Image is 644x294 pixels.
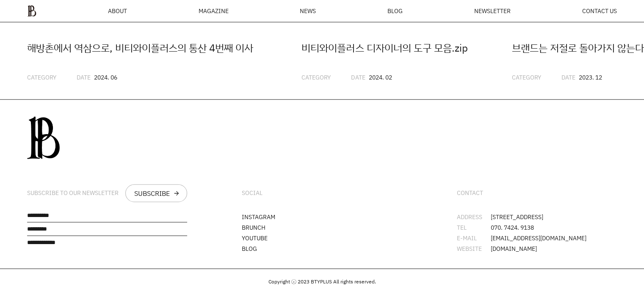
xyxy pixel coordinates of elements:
[94,73,117,81] span: 2024. 06
[491,235,586,241] span: [EMAIL_ADDRESS][DOMAIN_NAME]
[351,73,365,81] span: DATE
[242,245,257,253] a: BLOG
[134,190,170,197] div: SUBSCRIBE
[368,73,392,81] span: 2024. 02
[457,235,491,241] div: E-MAIL
[27,73,56,81] span: CATEGORY
[301,40,495,56] div: 비티와이플러스 디자이너의 도구 모음.zip
[582,8,617,14] a: CONTACT US
[242,190,263,197] div: SOCIAL
[512,73,541,81] span: CATEGORY
[491,246,537,252] span: [DOMAIN_NAME]
[242,213,275,221] a: INSTAGRAM
[27,40,285,56] div: 해방촌에서 역삼으로, 비티와이플러스의 통산 4번째 이사
[27,5,36,17] img: ba379d5522eb3.png
[457,190,483,197] div: CONTACT
[457,225,491,231] div: TEL
[457,214,617,220] li: [STREET_ADDRESS]
[387,8,403,14] a: BLOG
[457,214,491,220] div: ADDRESS
[173,190,180,197] div: arrow_forward
[579,73,602,81] span: 2023. 12
[27,190,119,197] div: SUBSCRIBE TO OUR NEWSLETTER
[77,73,91,81] span: DATE
[474,8,511,14] a: NEWSLETTER
[561,73,575,81] span: DATE
[27,117,60,159] img: 0afca24db3087.png
[242,223,265,231] a: BRUNCH
[301,73,331,81] span: CATEGORY
[491,225,534,231] span: 070. 7424. 9138
[300,8,316,14] a: NEWS
[242,234,268,242] a: YOUTUBE
[457,246,491,252] div: WEBSITE
[198,8,228,14] div: MAGAZINE
[108,8,127,14] a: ABOUT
